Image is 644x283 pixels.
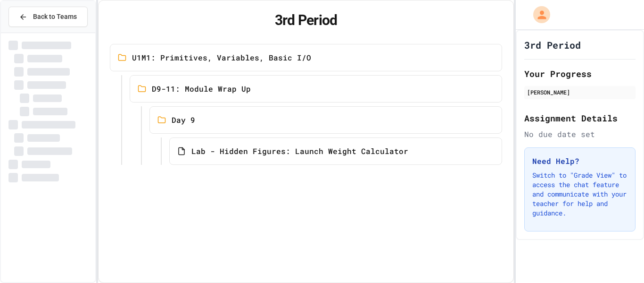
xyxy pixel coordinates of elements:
div: [PERSON_NAME] [527,88,633,96]
div: No due date set [524,129,636,140]
h2: Assignment Details [524,111,636,125]
a: Lab - Hidden Figures: Launch Weight Calculator [169,137,503,165]
h1: 3rd Period [524,38,581,51]
button: Back to Teams [8,7,88,27]
h1: 3rd Period [110,12,503,29]
span: Back to Teams [33,12,77,22]
p: Switch to "Grade View" to access the chat feature and communicate with your teacher for help and ... [532,171,627,218]
span: D9-11: Module Wrap Up [152,83,251,94]
span: U1M1: Primitives, Variables, Basic I/O [132,52,311,63]
h3: Need Help? [532,155,627,167]
span: Day 9 [172,114,195,126]
span: Lab - Hidden Figures: Launch Weight Calculator [191,146,408,157]
h2: Your Progress [524,67,636,80]
div: My Account [523,4,553,26]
